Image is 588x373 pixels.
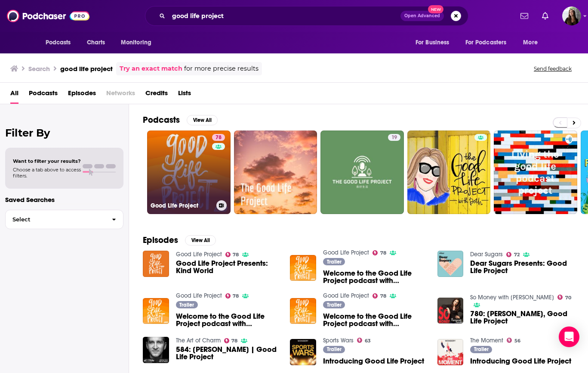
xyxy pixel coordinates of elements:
[428,5,443,13] span: New
[120,64,182,74] a: Try an exact match
[176,313,280,327] span: Welcome to the Good Life Project podcast with [PERSON_NAME]
[7,8,89,24] a: Podchaser - Follow, Share and Rate Podcasts
[87,37,105,49] span: Charts
[323,313,427,327] a: Welcome to the Good Life Project podcast with Jonathan Fields
[470,310,574,325] span: 780: [PERSON_NAME], Good Life Project
[562,6,581,25] img: User Profile
[212,134,225,141] a: 78
[323,249,369,256] a: Good Life Project
[147,131,231,214] a: 78Good Life Project
[151,202,213,209] h3: Good Life Project
[404,14,440,18] span: Open Advanced
[437,298,464,324] img: 780: Jonathan Fields, Good Life Project
[465,37,507,49] span: For Podcasters
[517,9,532,23] a: Show notifications dropdown
[470,310,574,325] a: 780: Jonathan Fields, Good Life Project
[323,270,427,284] a: Welcome to the Good Life Project podcast with Jonathan Fields
[231,339,237,343] span: 78
[559,326,579,347] div: Open Intercom Messenger
[225,252,239,257] a: 78
[143,298,169,324] img: Welcome to the Good Life Project podcast with Jonathan Fields
[517,34,548,51] button: open menu
[373,250,386,255] a: 78
[143,115,180,125] h2: Podcasts
[143,235,178,246] h2: Episodes
[320,131,404,214] a: 19
[225,293,239,298] a: 78
[13,158,81,164] span: Want to filter your results?
[400,11,444,21] button: Open AdvancedNew
[380,294,386,298] span: 78
[470,260,574,274] span: Dear Sugars Presents: Good Life Project
[474,347,489,352] span: Trailer
[215,134,222,142] span: 78
[388,134,400,141] a: 19
[68,86,96,104] a: Episodes
[5,210,123,229] button: Select
[290,255,316,281] img: Welcome to the Good Life Project podcast with Jonathan Fields
[10,86,18,104] span: All
[416,37,449,49] span: For Business
[531,65,574,72] button: Send feedback
[523,37,538,49] span: More
[187,115,218,125] button: View All
[106,86,135,104] span: Networks
[6,217,105,222] span: Select
[13,167,81,179] span: Choose a tab above to access filters.
[176,337,221,344] a: The Art of Charm
[46,37,71,49] span: Podcasts
[145,86,168,104] span: Credits
[437,251,464,277] a: Dear Sugars Presents: Good Life Project
[176,260,280,274] a: Good Life Project Presents: Kind World
[409,34,460,51] button: open menu
[121,37,151,49] span: Monitoring
[460,34,519,51] button: open menu
[233,294,239,298] span: 78
[391,134,397,142] span: 19
[470,294,554,301] a: So Money with Farnoosh Torabi
[5,127,123,139] h2: Filter By
[557,295,571,300] a: 70
[290,298,316,324] a: Welcome to the Good Life Project podcast with Jonathan Fields
[81,34,111,51] a: Charts
[40,34,82,51] button: open menu
[357,338,371,343] a: 63
[323,292,369,299] a: Good Life Project
[470,337,503,344] a: The Moment
[143,235,216,246] a: EpisodesView All
[373,293,386,298] a: 78
[5,196,123,204] p: Saved Searches
[224,338,238,343] a: 78
[565,296,571,300] span: 70
[176,313,280,327] a: Welcome to the Good Life Project podcast with Jonathan Fields
[176,346,280,361] a: 584: Jonathan Fields | Good Life Project
[514,339,520,343] span: 56
[323,337,354,344] a: Sports Wars
[184,64,259,74] span: for more precise results
[60,65,113,73] h3: good life project
[169,9,400,23] input: Search podcasts, credits, & more...
[185,235,216,246] button: View All
[115,34,163,51] button: open menu
[323,357,424,365] a: Introducing Good Life Project
[178,86,191,104] a: Lists
[29,86,58,104] a: Podcasts
[323,270,427,284] span: Welcome to the Good Life Project podcast with [PERSON_NAME]
[365,339,371,343] span: 63
[176,346,280,361] span: 584: [PERSON_NAME] | Good Life Project
[28,65,50,73] h3: Search
[327,347,342,352] span: Trailer
[145,6,468,26] div: Search podcasts, credits, & more...
[562,6,581,25] span: Logged in as bnmartinn
[143,337,169,363] img: 584: Jonathan Fields | Good Life Project
[233,253,239,257] span: 78
[290,339,316,365] img: Introducing Good Life Project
